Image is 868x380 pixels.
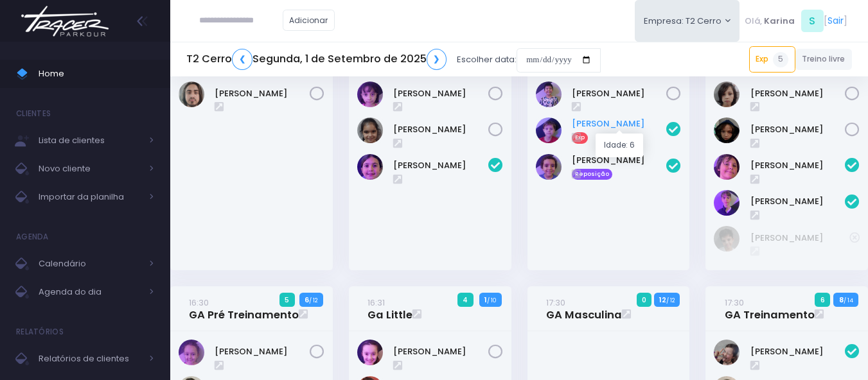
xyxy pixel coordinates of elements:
h4: Relatórios [16,319,64,345]
a: ❮ [232,49,252,70]
strong: 1 [484,295,487,305]
a: Treino livre [795,49,853,70]
a: ❯ [427,49,447,70]
a: 16:31Ga Little [368,296,412,322]
span: Importar da planilha [39,189,141,205]
a: [PERSON_NAME] [750,159,846,172]
img: Gabriel Leão [714,154,740,180]
img: Bianca Levy Siqueira Rezende [357,340,383,365]
a: [PERSON_NAME] [750,123,846,136]
img: LAURA DA SILVA BORGES [357,117,383,143]
img: Alice Freire Lucco [357,82,383,107]
a: [PERSON_NAME] [750,232,850,245]
span: 6 [815,293,830,307]
a: [PERSON_NAME] [750,345,846,358]
img: Henrique De Castlho Ferreira [179,82,204,107]
div: Idade: 6 [596,134,643,157]
h5: T2 Cerro Segunda, 1 de Setembro de 2025 [186,49,447,70]
h4: Clientes [16,101,51,126]
span: Home [39,65,154,82]
a: 16:30GA Pré Treinamento [189,296,299,322]
a: [PERSON_NAME] [393,345,488,358]
span: Relatórios de clientes [39,350,141,367]
small: / 12 [309,297,317,304]
small: 17:30 [546,297,565,309]
a: [PERSON_NAME] [215,87,310,100]
span: 0 [637,293,652,307]
span: Novo cliente [39,160,141,177]
span: Calendário [39,255,141,272]
a: [PERSON_NAME] [572,117,667,130]
a: [PERSON_NAME] [393,87,488,100]
small: 16:30 [189,297,209,309]
a: [PERSON_NAME] [393,159,488,172]
a: 17:30GA Treinamento [725,296,815,322]
span: Reposição [572,169,613,180]
small: 17:30 [725,297,744,309]
div: [ ] [740,6,852,35]
a: 17:30GA Masculina [546,296,622,322]
span: Olá, [745,15,762,28]
small: / 12 [666,297,675,304]
strong: 8 [839,295,844,305]
small: / 14 [844,297,853,304]
div: Escolher data: [186,45,601,74]
small: 16:31 [368,297,385,309]
img: Livia Lopes [357,154,383,180]
img: Gabriel Amaral Alves [714,226,740,252]
a: [PERSON_NAME] [750,87,846,100]
img: Vicente Mota silva [536,154,562,180]
span: Agenda do dia [39,284,141,300]
span: Karina [764,15,795,28]
span: S [801,10,824,32]
span: 5 [773,52,788,67]
a: [PERSON_NAME] [572,154,667,167]
img: André Thormann Poyart [536,117,562,143]
img: Leonardo Arina Scudeller [536,82,562,107]
img: Tiê Hokama Massaro [714,82,740,107]
a: [PERSON_NAME] [572,87,667,100]
img: Valentina Mesquita [179,340,204,365]
strong: 12 [659,295,666,305]
img: Max Passamani Lacorte [714,190,740,216]
a: [PERSON_NAME] [215,345,310,358]
img: Ana clara machado [714,340,740,365]
a: [PERSON_NAME] [750,195,846,208]
small: / 10 [487,297,496,304]
a: [PERSON_NAME] [393,123,488,136]
span: 4 [457,293,474,307]
strong: 6 [305,295,309,305]
a: Sair [828,14,844,28]
span: Lista de clientes [39,132,141,149]
span: 5 [279,293,295,307]
a: Adicionar [283,10,335,31]
img: Yeshe Idargo Kis [714,117,740,143]
a: Exp5 [749,46,795,72]
h4: Agenda [16,224,49,250]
